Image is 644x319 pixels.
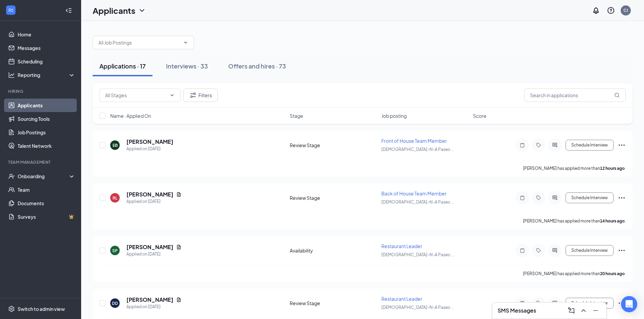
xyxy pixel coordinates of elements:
div: Review Stage [290,194,377,201]
span: Front of House Team Member [381,138,447,144]
a: Documents [18,196,75,210]
div: Review Stage [290,142,377,149]
button: ChevronUp [578,305,589,316]
a: Talent Network [18,139,75,153]
svg: Minimize [592,307,600,315]
svg: Document [176,244,182,250]
svg: Tag [534,248,543,253]
div: Applied on [DATE] [126,303,182,310]
svg: ActiveChat [551,142,559,148]
input: All Stages [105,91,167,99]
p: [PERSON_NAME] has applied more than . [523,218,626,224]
span: Restaurant Leader [381,296,422,302]
svg: MagnifyingGlass [614,92,620,98]
div: Applied on [DATE] [126,145,173,152]
h5: [PERSON_NAME] [126,191,173,198]
div: DD [112,300,118,306]
svg: Notifications [592,6,600,15]
h5: [PERSON_NAME] [126,296,173,303]
h5: [PERSON_NAME] [126,243,173,251]
a: Sourcing Tools [18,112,75,126]
span: Back of House Team Member [381,190,447,196]
svg: WorkstreamLogo [7,7,14,14]
button: Schedule Interview [566,298,614,309]
div: SP [112,248,118,254]
svg: Document [176,192,182,197]
div: Team Management [8,159,74,165]
svg: Note [518,142,526,148]
svg: Document [176,297,182,302]
svg: Ellipses [618,299,626,307]
span: [DEMOGRAPHIC_DATA]-fil-A Paseo ... [381,200,454,205]
svg: ChevronDown [169,92,175,98]
div: Reporting [18,72,76,78]
div: Onboarding [18,173,70,180]
span: [DEMOGRAPHIC_DATA]-fil-A Paseo ... [381,252,454,257]
b: 20 hours ago [600,271,625,276]
svg: Ellipses [618,141,626,149]
svg: Settings [8,305,15,312]
svg: Note [518,195,526,201]
button: Schedule Interview [566,140,614,151]
span: Restaurant Leader [381,243,422,249]
div: Applied on [DATE] [126,198,182,205]
h1: Applicants [93,5,135,16]
svg: Note [518,300,526,306]
button: Minimize [590,305,601,316]
svg: Analysis [8,72,15,78]
svg: Note [518,248,526,253]
svg: Filter [189,91,197,99]
span: Job posting [381,112,407,119]
a: Messages [18,41,75,55]
span: [DEMOGRAPHIC_DATA]-fil-A Paseo ... [381,147,454,152]
svg: ActiveChat [551,195,559,201]
a: Job Postings [18,126,75,139]
svg: QuestionInfo [607,6,615,15]
input: All Job Postings [98,39,180,46]
svg: ComposeMessage [567,307,575,315]
span: Name · Applied On [110,112,151,119]
div: CJ [623,7,628,13]
span: Stage [290,112,303,119]
b: 12 hours ago [600,166,625,171]
a: Team [18,183,75,196]
div: Applied on [DATE] [126,251,182,258]
svg: Tag [534,195,543,201]
span: [DEMOGRAPHIC_DATA]-fil-A Paseo ... [381,305,454,310]
svg: Ellipses [618,194,626,202]
a: Home [18,28,75,41]
a: Scheduling [18,55,75,68]
div: Availability [290,247,377,254]
p: [PERSON_NAME] has applied more than . [523,165,626,171]
svg: ChevronDown [138,6,146,15]
svg: ActiveChat [551,248,559,253]
button: ComposeMessage [566,305,577,316]
div: Open Intercom Messenger [621,296,637,312]
p: [PERSON_NAME] has applied more than . [523,271,626,276]
div: Review Stage [290,300,377,307]
div: Offers and hires · 73 [228,62,286,70]
div: Applications · 17 [99,62,146,70]
svg: UserCheck [8,173,15,180]
svg: Tag [534,142,543,148]
div: RL [113,195,117,201]
svg: ActiveChat [551,300,559,306]
a: Applicants [18,99,75,112]
input: Search in applications [524,88,626,102]
div: EB [113,142,118,148]
h5: [PERSON_NAME] [126,138,173,145]
svg: ChevronUp [579,307,588,315]
button: Schedule Interview [566,245,614,256]
button: Schedule Interview [566,192,614,203]
svg: Collapse [65,7,72,14]
span: Score [473,112,486,119]
div: Switch to admin view [18,305,65,312]
svg: ChevronDown [183,40,188,45]
button: Filter Filters [183,88,218,102]
div: Interviews · 33 [166,62,208,70]
svg: Ellipses [618,246,626,255]
div: Hiring [8,88,74,94]
a: SurveysCrown [18,210,75,223]
h3: SMS Messages [498,307,536,314]
b: 14 hours ago [600,218,625,223]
